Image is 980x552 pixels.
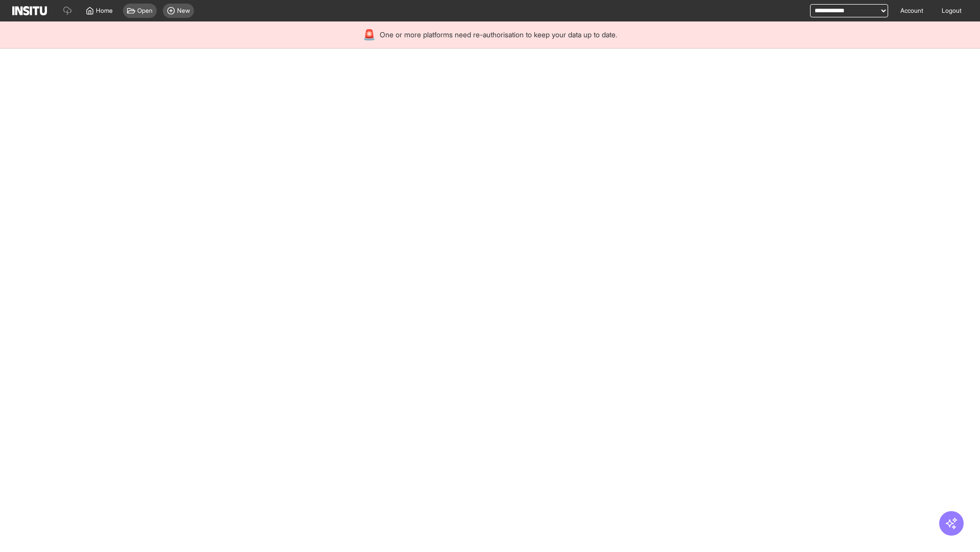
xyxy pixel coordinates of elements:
[96,7,113,15] span: Home
[137,7,153,15] span: Open
[177,7,190,15] span: New
[12,6,47,15] img: Logo
[363,28,376,42] div: 🚨
[380,30,617,40] span: One or more platforms need re-authorisation to keep your data up to date.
